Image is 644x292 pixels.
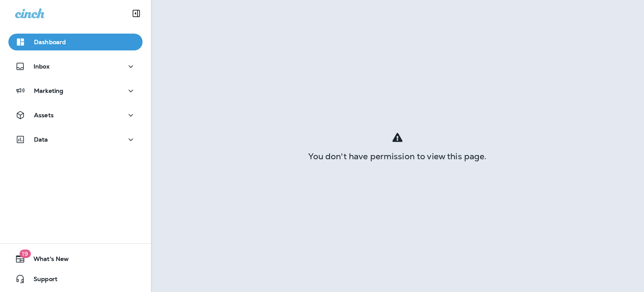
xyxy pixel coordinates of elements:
button: Support [8,271,143,287]
button: Data [8,131,143,148]
button: Inbox [8,58,143,75]
button: Assets [8,107,143,124]
button: Dashboard [8,34,143,50]
span: Support [25,276,57,286]
div: You don't have permission to view this page. [151,153,644,160]
p: Data [34,136,48,143]
button: Collapse Sidebar [125,5,148,22]
button: 19What's New [8,250,143,267]
span: 19 [19,250,31,258]
p: Inbox [34,63,49,70]
p: Assets [34,112,54,118]
p: Dashboard [34,39,66,45]
p: Marketing [34,87,63,94]
button: Marketing [8,82,143,99]
span: What's New [25,255,69,266]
